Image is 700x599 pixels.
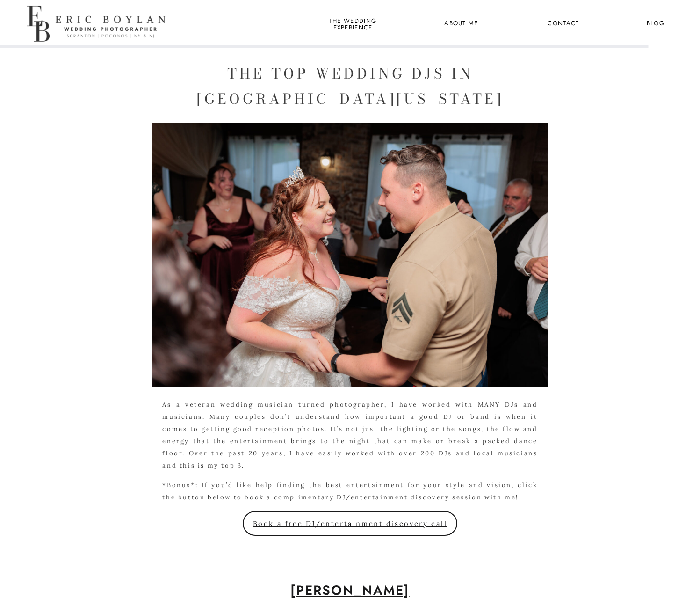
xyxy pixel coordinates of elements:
[243,511,457,536] a: Book a free DJ/entertainment discovery call
[439,18,484,30] a: About Me
[162,399,537,472] p: As a veteran wedding musician turned photographer, I have worked with MANY DJs and musicians. Man...
[327,18,378,30] a: the wedding experience
[152,123,548,387] img: bride and groom dance during their reception
[546,18,581,30] a: Contact
[162,479,537,504] p: *Bonus*: If you’d like help finding the best entertainment for your style and vision, click the b...
[638,18,673,30] a: Blog
[164,61,536,111] h1: The Top Wedding DJs in [GEOGRAPHIC_DATA][US_STATE]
